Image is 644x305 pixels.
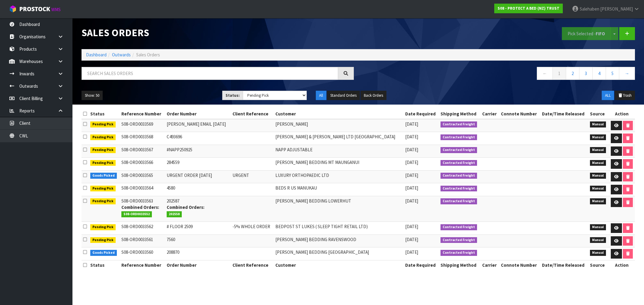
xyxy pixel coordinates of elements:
[274,234,404,247] td: [PERSON_NAME] BEDDING RAVENSWOOD
[167,204,204,210] strong: Combined Orders:
[553,67,566,80] a: 1
[404,260,439,270] th: Date Required
[90,147,116,153] span: Pending Pick
[405,237,418,242] span: [DATE]
[499,260,540,270] th: Connote Number
[274,260,404,270] th: Customer
[90,134,116,140] span: Pending Pick
[562,27,611,40] button: Pick Selected -FIFO
[596,31,605,36] strong: FIFO
[360,91,386,100] button: Back Orders
[90,173,117,179] span: Goods Picked
[9,5,17,13] img: cube-alt.png
[439,109,481,119] th: Shipping Method
[600,6,633,12] span: [PERSON_NAME]
[120,234,165,247] td: S08-ORD0033561
[165,196,231,222] td: 202587
[120,260,165,270] th: Reference Number
[120,247,165,260] td: S08-ORD0033560
[316,91,326,100] button: All
[405,159,418,165] span: [DATE]
[90,121,116,127] span: Pending Pick
[580,6,599,12] span: Salehaben
[120,158,165,171] td: S08-ORD0033566
[405,147,418,152] span: [DATE]
[540,260,588,270] th: Date/Time Released
[120,183,165,196] td: S08-ORD0033564
[405,172,418,178] span: [DATE]
[120,196,165,222] td: S08-ORD0033563
[481,260,499,270] th: Carrier
[165,145,231,158] td: #NAPP250925
[441,134,477,140] span: Contracted Freight
[90,250,117,256] span: Goods Picked
[590,198,606,204] span: Manual
[405,198,418,204] span: [DATE]
[112,52,131,58] a: Outwards
[274,132,404,145] td: [PERSON_NAME] & [PERSON_NAME] LTD [GEOGRAPHIC_DATA]
[165,234,231,247] td: 7560
[51,7,61,12] small: WMS
[481,109,499,119] th: Carrier
[121,211,152,217] span: S08-ORD0033552
[89,109,120,119] th: Status
[165,247,231,260] td: 208870
[231,109,274,119] th: Client Reference
[274,222,404,235] td: BEDPOST ST LUKES ( SLEEP TIGHT RETAIL LTD)
[120,119,165,132] td: S08-ORD0033569
[405,185,418,191] span: [DATE]
[590,134,606,140] span: Manual
[363,67,635,82] nav: Page navigation
[90,224,116,230] span: Pending Pick
[494,4,563,13] a: S08 - PROTECT A BED (NZ) TRUST
[86,52,107,58] a: Dashboard
[120,132,165,145] td: S08-ORD0033568
[590,250,606,256] span: Manual
[590,121,606,127] span: Manual
[405,134,418,140] span: [DATE]
[274,145,404,158] td: NAPP ADJUSTABLE
[590,147,606,153] span: Manual
[405,121,418,127] span: [DATE]
[615,91,635,100] button: Trash
[498,6,559,11] strong: S08 - PROTECT A BED (NZ) TRUST
[405,224,418,229] span: [DATE]
[165,183,231,196] td: 4580
[499,109,540,119] th: Connote Number
[120,109,165,119] th: Reference Number
[19,5,50,13] span: ProStock
[592,67,606,80] a: 4
[165,222,231,235] td: # FLOOR 2509
[90,237,116,243] span: Pending Pick
[165,170,231,183] td: URGENT ORDER [DATE]
[540,109,588,119] th: Date/Time Released
[441,173,477,179] span: Contracted Freight
[327,91,360,100] button: Standard Orders
[566,67,579,80] a: 2
[231,260,274,270] th: Client Reference
[590,237,606,243] span: Manual
[120,145,165,158] td: S08-ORD0033567
[82,91,103,100] button: Show: 50
[441,198,477,204] span: Contracted Freight
[441,147,477,153] span: Contracted Freight
[167,211,182,217] span: 202558
[231,170,274,183] td: URGENT
[90,186,116,192] span: Pending Pick
[405,249,418,255] span: [DATE]
[441,186,477,192] span: Contracted Freight
[441,237,477,243] span: Contracted Freight
[121,204,159,210] strong: Combined Orders:
[441,121,477,127] span: Contracted Freight
[274,196,404,222] td: [PERSON_NAME] BEDDING LOWERHUT
[82,27,354,38] h1: Sales Orders
[165,260,231,270] th: Order Number
[274,109,404,119] th: Customer
[274,247,404,260] td: [PERSON_NAME] BEDDING [GEOGRAPHIC_DATA]
[441,224,477,230] span: Contracted Freight
[165,119,231,132] td: [PERSON_NAME] EMAIL [DATE]
[274,183,404,196] td: BEDS R US MANUKAU
[89,260,120,270] th: Status
[441,250,477,256] span: Contracted Freight
[165,132,231,145] td: C493696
